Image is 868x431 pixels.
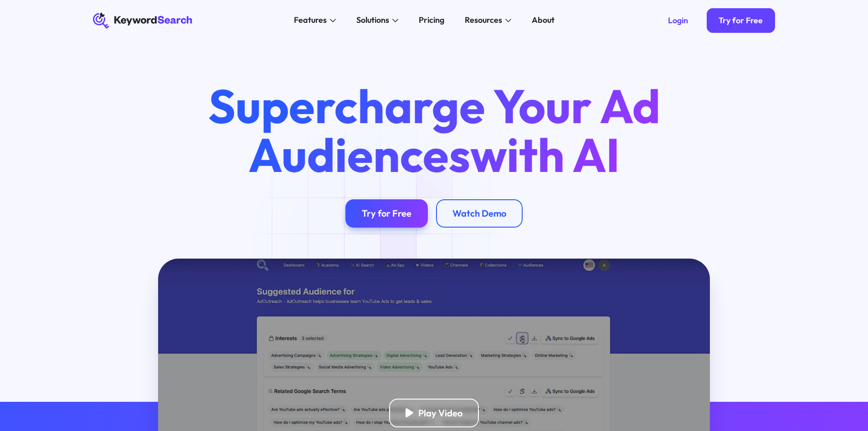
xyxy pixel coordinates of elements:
div: Features [294,14,327,26]
a: About [526,12,561,29]
div: Try for Free [719,16,763,26]
div: Watch Demo [452,208,506,219]
div: Pricing [419,14,444,26]
a: Pricing [413,12,451,29]
span: with AI [470,125,620,184]
div: About [532,14,555,26]
a: Login [656,8,700,33]
a: Try for Free [707,8,776,33]
div: Try for Free [362,208,411,219]
div: Play Video [418,407,462,419]
div: Login [668,16,688,26]
h1: Supercharge Your Ad Audiences [189,82,679,178]
div: Solutions [356,14,389,26]
a: Try for Free [345,199,428,228]
div: Resources [465,14,502,26]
